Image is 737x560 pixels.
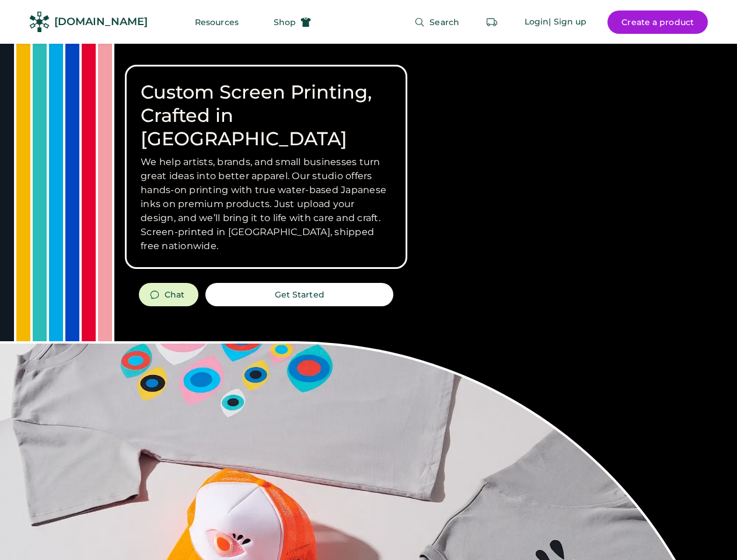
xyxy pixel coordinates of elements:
[54,15,148,29] div: [DOMAIN_NAME]
[549,16,586,28] div: | Sign up
[480,10,504,34] button: Retrieve an order
[205,283,393,306] button: Get Started
[525,16,549,28] div: Login
[139,283,198,306] button: Chat
[274,18,296,26] span: Shop
[607,10,708,34] button: Create a product
[429,18,459,26] span: Search
[141,80,392,150] h1: Custom Screen Printing, Crafted in [GEOGRAPHIC_DATA]
[260,10,325,34] button: Shop
[400,10,473,34] button: Search
[141,155,392,253] h3: We help artists, brands, and small businesses turn great ideas into better apparel. Our studio of...
[29,12,50,32] img: Rendered Logo - Screens
[181,10,253,34] button: Resources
